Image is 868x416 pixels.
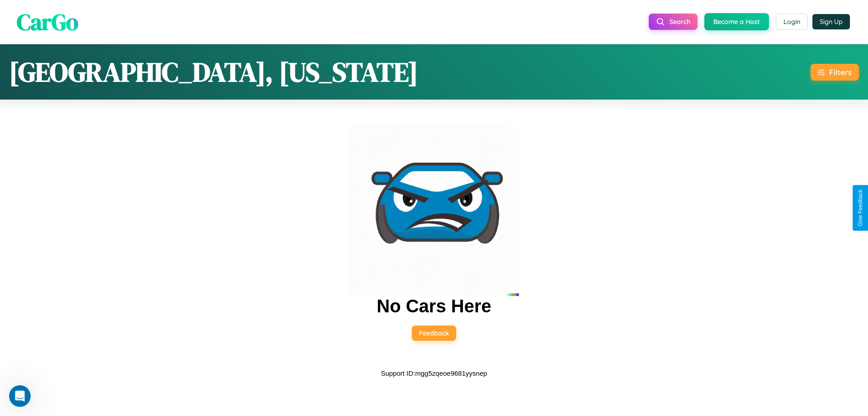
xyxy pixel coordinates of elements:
p: Support ID: mgg5zqeoe9681yysnep [381,367,487,379]
img: car [349,126,519,296]
button: Login [776,14,808,30]
h1: [GEOGRAPHIC_DATA], [US_STATE] [9,53,418,91]
div: Filters [829,67,852,77]
button: Filters [811,64,859,81]
div: Give Feedback [857,190,863,226]
span: Search [670,18,690,26]
button: Sign Up [812,14,850,29]
span: CarGo [17,6,78,37]
button: Search [649,14,698,30]
button: Feedback [412,325,456,341]
iframe: Intercom live chat [9,385,31,407]
button: Become a Host [704,13,769,30]
h2: No Cars Here [377,296,491,316]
